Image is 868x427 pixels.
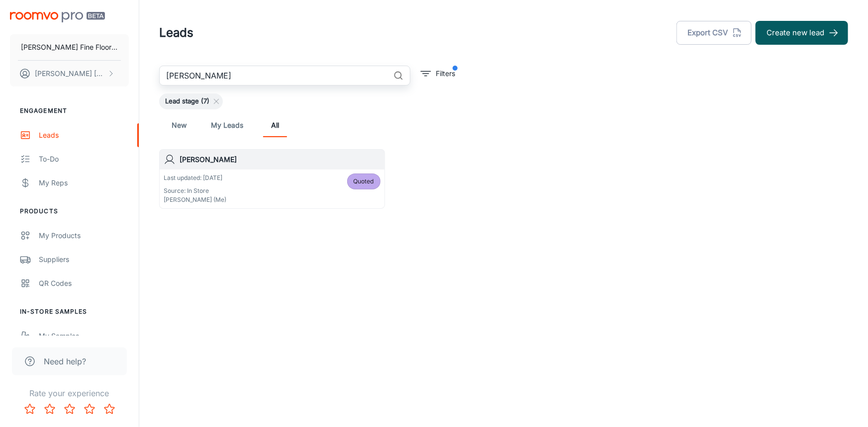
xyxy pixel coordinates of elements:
span: Lead stage (7) [159,96,215,106]
div: Suppliers [39,254,129,265]
button: filter [418,66,458,82]
p: [PERSON_NAME] [PERSON_NAME] [35,68,105,79]
button: [PERSON_NAME] Fine Floors, Inc [10,34,129,60]
p: Last updated: [DATE] [164,173,226,182]
input: Search [159,66,389,85]
p: [PERSON_NAME] (Me) [164,195,226,204]
p: [PERSON_NAME] Fine Floors, Inc [21,42,118,53]
h6: [PERSON_NAME] [180,154,381,165]
span: Quoted [354,177,374,186]
button: [PERSON_NAME] [PERSON_NAME] [10,61,129,86]
p: Source: In Store [164,186,226,195]
a: All [263,113,287,137]
h1: Leads [159,24,193,42]
div: QR Codes [39,278,129,289]
div: Leads [39,130,129,141]
a: New [167,113,191,137]
button: Export CSV [676,21,752,45]
div: My Products [39,230,129,241]
div: My Reps [39,177,129,188]
div: To-do [39,154,129,165]
a: [PERSON_NAME]Last updated: [DATE]Source: In Store[PERSON_NAME] (Me)Quoted [159,149,385,209]
div: Lead stage (7) [159,93,223,109]
img: Roomvo PRO Beta [10,12,105,22]
button: Create new lead [756,21,848,45]
p: Filters [436,68,455,79]
a: My Leads [211,113,243,137]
